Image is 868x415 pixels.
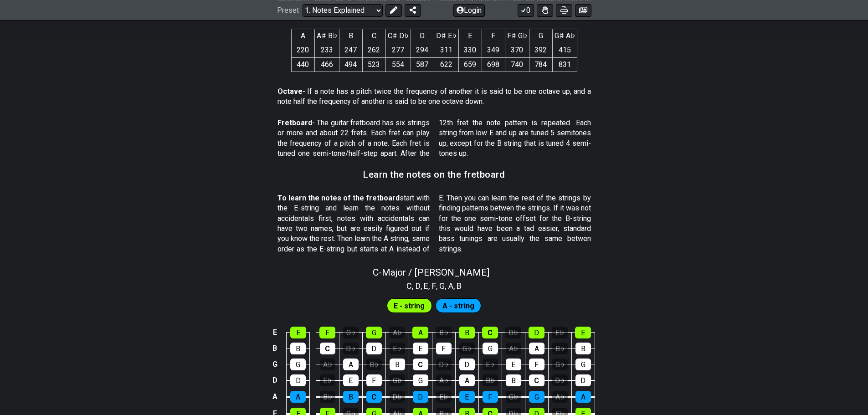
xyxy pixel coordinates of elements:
div: F [483,391,498,403]
th: D♯ E♭ [434,29,458,43]
span: C - Major / [PERSON_NAME] [373,267,489,278]
td: 587 [411,57,434,72]
div: A [412,327,428,338]
td: 277 [385,43,411,57]
span: E [424,280,428,292]
td: 262 [362,43,385,57]
div: F [319,327,335,338]
div: E [413,343,428,354]
td: 247 [339,43,362,57]
td: 494 [339,57,362,72]
td: B [269,340,280,356]
span: G [439,280,445,292]
div: G♭ [506,391,521,403]
td: 740 [505,57,529,72]
span: , [428,280,432,292]
div: A [343,359,359,370]
th: D [411,29,434,43]
div: D♭ [505,327,521,338]
div: A♭ [506,343,521,354]
div: B [290,343,306,354]
th: G [529,29,552,43]
div: D♭ [552,374,568,386]
div: C [366,391,382,403]
div: E [506,359,521,370]
th: C [362,29,385,43]
div: A♭ [389,327,405,338]
div: F [436,343,452,354]
div: A♭ [552,391,568,403]
th: B [339,29,362,43]
button: Login [453,4,485,16]
td: 330 [458,43,482,57]
span: , [436,280,440,292]
div: B♭ [320,391,335,403]
div: A [575,391,591,403]
span: First enable full edit mode to edit [394,299,425,313]
div: D♭ [390,391,405,403]
th: A♯ B♭ [314,29,339,43]
span: C [406,280,412,292]
td: 220 [291,43,314,57]
td: 831 [552,57,577,72]
td: 294 [411,43,434,57]
div: B [506,374,521,386]
div: G♭ [459,343,475,354]
button: Toggle Dexterity for all fretkits [537,4,553,16]
span: D [416,280,421,292]
p: - The guitar fretboard has six strings or more and about 22 frets. Each fret can play the frequen... [277,118,591,159]
div: A [459,374,475,386]
div: E [343,374,359,386]
div: D [459,359,475,370]
section: Scale pitch classes [402,278,466,292]
div: C [320,343,335,354]
p: - If a note has a pitch twice the frequency of another it is said to be one octave up, and a note... [277,87,591,107]
strong: Fretboard [277,118,312,127]
th: A [291,29,314,43]
button: Create image [575,4,591,16]
div: E♭ [552,327,568,338]
td: 659 [458,57,482,72]
td: 622 [434,57,458,72]
div: C [482,327,498,338]
div: D [575,374,591,386]
td: 311 [434,43,458,57]
strong: Octave [277,87,303,96]
div: D [413,391,428,403]
div: D♭ [343,343,359,354]
td: 554 [385,57,411,72]
span: First enable full edit mode to edit [442,299,474,313]
div: C [529,374,544,386]
td: 466 [314,57,339,72]
td: 698 [482,57,505,72]
th: F♯ G♭ [505,29,529,43]
div: A [290,391,306,403]
div: G♭ [343,327,359,338]
span: B [457,280,462,292]
div: G [483,343,498,354]
th: C♯ D♭ [385,29,411,43]
div: E♭ [483,359,498,370]
button: Edit Preset [385,4,402,16]
h3: Learn the notes on the fretboard [363,169,505,179]
span: , [412,280,416,292]
td: 233 [314,43,339,57]
div: D [529,327,544,338]
div: F [366,374,382,386]
td: 370 [505,43,529,57]
div: A♭ [436,374,452,386]
span: Preset [277,6,299,15]
strong: To learn the notes of the fretboard [277,194,400,202]
div: B [343,391,359,403]
div: D [366,343,382,354]
div: B [575,343,591,354]
td: 784 [529,57,552,72]
div: D♭ [436,359,452,370]
div: C [413,359,428,370]
div: E♭ [390,343,405,354]
div: G [366,327,382,338]
td: 349 [482,43,505,57]
div: F [529,359,544,370]
button: Share Preset [405,4,421,16]
div: E [459,391,475,403]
